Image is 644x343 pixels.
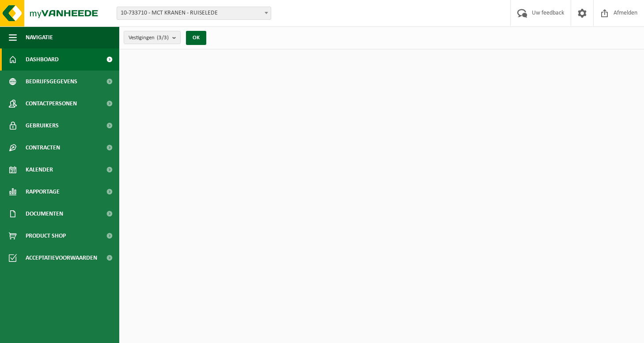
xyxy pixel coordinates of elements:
span: Product Shop [26,225,66,247]
button: Vestigingen(3/3) [124,31,181,44]
count: (3/3) [157,35,169,41]
span: Kalender [26,159,53,181]
span: Bedrijfsgegevens [26,71,77,93]
span: Gebruikers [26,115,59,137]
span: Vestigingen [129,31,169,45]
span: Navigatie [26,26,53,48]
span: 10-733710 - MCT KRANEN - RUISELEDE [117,7,271,19]
span: Acceptatievoorwaarden [26,247,97,269]
span: Contactpersonen [26,93,77,115]
span: Documenten [26,203,63,225]
button: OK [186,31,206,45]
span: Dashboard [26,48,59,71]
span: Rapportage [26,181,60,203]
span: Contracten [26,137,60,159]
span: 10-733710 - MCT KRANEN - RUISELEDE [117,7,271,20]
